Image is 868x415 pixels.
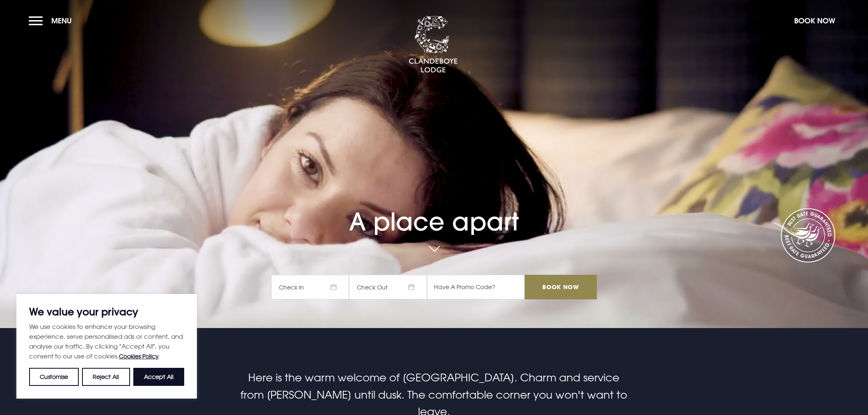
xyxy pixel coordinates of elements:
[790,12,839,30] button: Book Now
[29,307,184,317] p: We value your privacy
[271,275,349,299] span: Check In
[119,353,159,360] a: Cookies Policy
[82,368,130,386] button: Reject All
[51,16,72,25] span: Menu
[349,275,427,299] span: Check Out
[133,368,184,386] button: Accept All
[271,182,597,236] h1: A place apart
[29,368,79,386] button: Customise
[427,275,525,299] input: Have A Promo Code?
[409,16,458,73] img: Clandeboye Lodge
[16,294,197,399] div: We value your privacy
[29,322,184,361] p: We use cookies to enhance your browsing experience, serve personalised ads or content, and analys...
[29,12,76,30] button: Menu
[525,275,597,299] input: Book Now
